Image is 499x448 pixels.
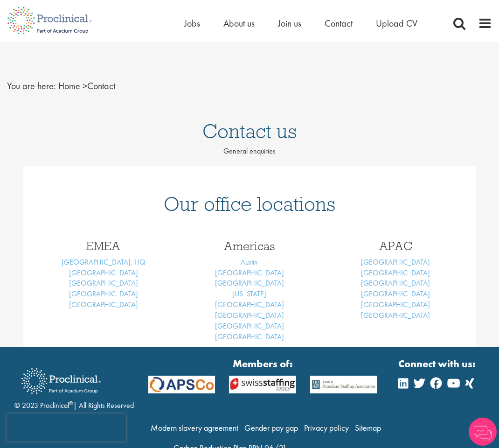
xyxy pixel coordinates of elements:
a: [GEOGRAPHIC_DATA] [215,332,284,342]
h1: Our office locations [37,194,462,214]
a: [GEOGRAPHIC_DATA] [361,289,430,299]
a: [GEOGRAPHIC_DATA] [69,300,138,309]
img: APSCo [303,376,384,393]
a: [GEOGRAPHIC_DATA] [361,300,430,309]
a: [GEOGRAPHIC_DATA] [69,289,138,299]
strong: Members of: [148,357,377,371]
a: About us [223,17,255,29]
img: Proclinical Recruitment [14,362,108,400]
img: APSCo [222,376,303,393]
a: Contact [325,17,353,29]
a: [GEOGRAPHIC_DATA], HQ [62,257,146,267]
span: You are here: [7,80,56,92]
a: [GEOGRAPHIC_DATA] [361,257,430,267]
a: [GEOGRAPHIC_DATA] [215,278,284,288]
div: © 2023 Proclinical | All Rights Reserved [14,361,134,411]
a: Gender pay gap [244,422,298,433]
a: Join us [278,17,301,29]
img: APSCo [141,376,222,393]
a: Sitemap [355,422,381,433]
a: [US_STATE] [232,289,266,299]
h3: EMEA [37,240,169,252]
span: > [83,80,87,92]
iframe: reCAPTCHA [7,413,126,441]
h3: Americas [183,240,315,252]
sup: ® [69,399,73,407]
a: Jobs [184,17,200,29]
a: [GEOGRAPHIC_DATA] [361,278,430,288]
a: breadcrumb link to Home [58,80,80,92]
strong: Connect with us: [398,357,478,371]
a: Upload CV [376,17,417,29]
a: [GEOGRAPHIC_DATA] [215,268,284,278]
a: [GEOGRAPHIC_DATA] [69,278,138,288]
a: [GEOGRAPHIC_DATA] [361,310,430,320]
a: [GEOGRAPHIC_DATA] [215,321,284,331]
img: Chatbot [469,418,497,446]
a: [GEOGRAPHIC_DATA] [215,310,284,320]
a: Modern slavery agreement [151,422,238,433]
a: [GEOGRAPHIC_DATA] [69,268,138,278]
h3: APAC [330,240,462,252]
a: Austin [241,257,258,267]
a: Privacy policy [304,422,349,433]
a: [GEOGRAPHIC_DATA] [215,300,284,309]
span: Contact [58,80,115,92]
a: [GEOGRAPHIC_DATA] [361,268,430,278]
